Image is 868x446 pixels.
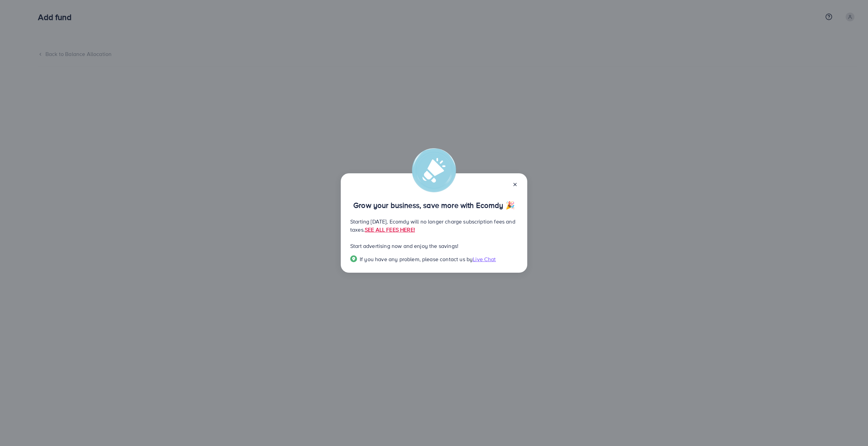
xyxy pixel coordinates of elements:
img: alert [412,148,456,192]
img: Popup guide [350,255,357,262]
p: Grow your business, save more with Ecomdy 🎉 [350,201,518,209]
a: SEE ALL FEES HERE! [365,226,415,233]
span: Live Chat [473,255,496,263]
span: If you have any problem, please contact us by [360,255,473,263]
p: Start advertising now and enjoy the savings! [350,242,518,250]
p: Starting [DATE], Ecomdy will no longer charge subscription fees and taxes. [350,217,518,234]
